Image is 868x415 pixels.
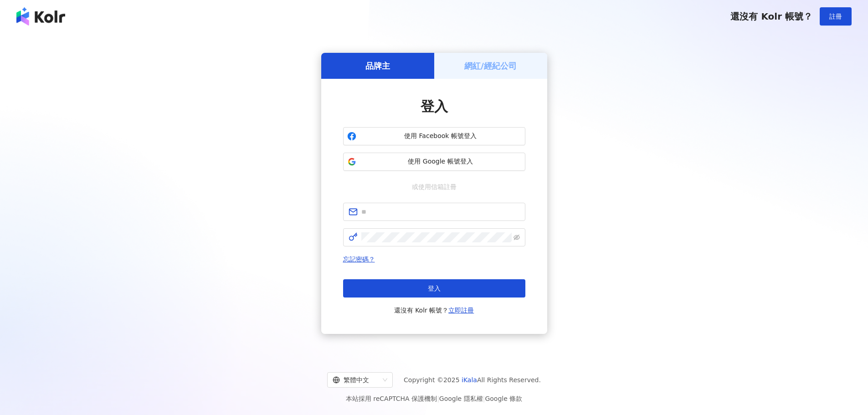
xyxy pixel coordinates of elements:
[343,153,525,171] button: 使用 Google 帳號登入
[464,60,517,72] h5: 網紅/經紀公司
[360,157,521,166] span: 使用 Google 帳號登入
[365,60,390,72] h5: 品牌主
[404,374,541,385] span: Copyright © 2025 All Rights Reserved.
[730,11,812,22] span: 還沒有 Kolr 帳號？
[485,395,522,402] a: Google 條款
[394,305,474,316] span: 還沒有 Kolr 帳號？
[421,98,448,114] span: 登入
[428,285,441,292] span: 登入
[346,393,522,404] span: 本站採用 reCAPTCHA 保護機制
[829,13,842,20] span: 註冊
[343,127,525,145] button: 使用 Facebook 帳號登入
[343,279,525,297] button: 登入
[343,256,375,263] a: 忘記密碼？
[437,395,439,402] span: |
[483,395,485,402] span: |
[406,182,463,192] span: 或使用信箱註冊
[448,307,474,314] a: 立即註冊
[820,7,852,26] button: 註冊
[462,376,477,384] a: iKala
[333,373,379,387] div: 繁體中文
[514,234,520,241] span: eye-invisible
[16,7,65,26] img: logo
[439,395,483,402] a: Google 隱私權
[360,132,521,141] span: 使用 Facebook 帳號登入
